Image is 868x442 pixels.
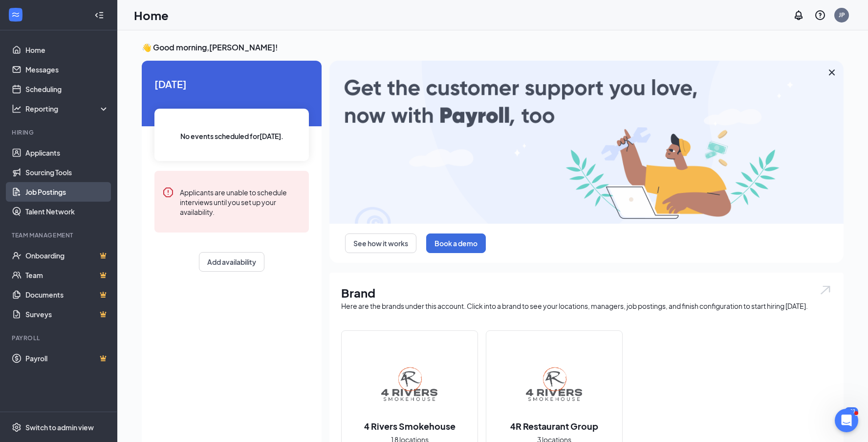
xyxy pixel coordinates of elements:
img: 4R Restaurant Group [523,353,586,416]
a: Sourcing Tools [25,163,109,182]
div: Reporting [25,104,109,114]
div: Team Management [12,231,107,239]
div: Hiring [12,128,107,137]
div: Payroll [12,334,107,342]
a: DocumentsCrown [25,285,109,304]
img: 4 Rivers Smokehouse [378,353,441,416]
a: Job Postings [25,182,109,202]
svg: QuestionInfo [814,9,826,21]
h3: 👋 Good morning, [PERSON_NAME] ! [142,42,844,53]
h1: Brand [341,284,832,301]
div: Here are the brands under this account. Click into a brand to see your locations, managers, job p... [341,301,832,311]
svg: Notifications [793,9,804,21]
h1: Home [134,7,169,23]
div: JP [839,11,845,19]
span: [DATE] [154,76,309,92]
a: PayrollCrown [25,349,109,368]
svg: Analysis [12,104,22,114]
h2: 4 Rivers Smokehouse [354,420,465,432]
svg: Error [162,186,174,198]
button: See how it works [345,233,416,253]
h2: 4R Restaurant Group [500,420,608,432]
button: Book a demo [426,233,486,253]
a: TeamCrown [25,265,109,285]
a: OnboardingCrown [25,246,109,265]
a: Scheduling [25,79,109,99]
svg: Cross [826,67,838,78]
svg: WorkstreamLogo [11,10,21,20]
span: No events scheduled for [DATE] . [180,131,283,141]
div: Applicants are unable to schedule interviews until you set up your availability. [180,186,301,217]
iframe: Intercom live chat [835,409,858,432]
a: Applicants [25,143,109,163]
div: Switch to admin view [25,422,94,432]
img: payroll-large.gif [329,61,844,224]
svg: Collapse [94,10,104,20]
a: Talent Network [25,202,109,221]
img: open.6027fd2a22e1237b5b06.svg [819,284,832,296]
svg: Settings [12,422,22,432]
a: Messages [25,60,109,79]
a: SurveysCrown [25,304,109,324]
div: 201 [845,407,858,416]
button: Add availability [199,252,264,272]
a: Home [25,40,109,60]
